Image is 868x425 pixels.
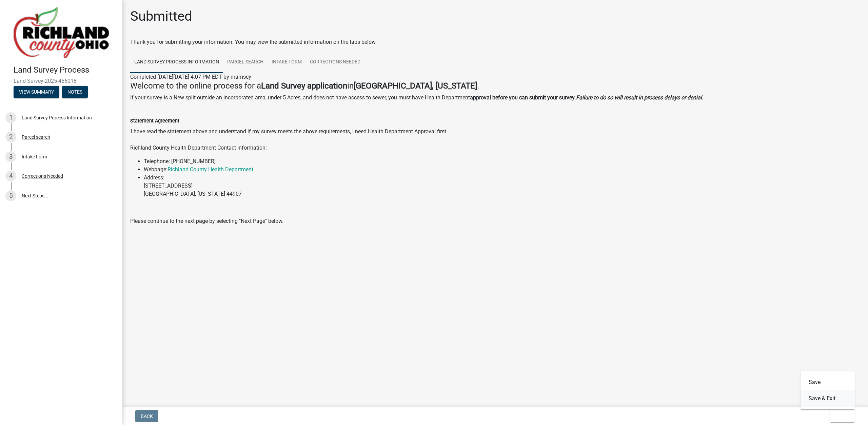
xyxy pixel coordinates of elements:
strong: Land Survey application [261,81,347,91]
p: Please continue to the next page by selecting "Next Page" below. [130,217,860,225]
a: Corrections Needed [306,52,364,73]
div: Land Survey Process Information [22,115,92,120]
span: Completed [DATE][DATE] 4:07 PM EDT by nramsey [130,74,251,80]
h1: Submitted [130,8,192,24]
div: Exit [801,371,855,409]
a: Parcel search [223,52,268,73]
div: 3 [5,151,16,162]
li: Webpage: [144,166,860,174]
a: Intake Form [268,52,306,73]
span: Land Survey-2025-456018 [14,78,108,84]
button: View Summary [14,86,59,98]
p: Richland County Health Department Contact Information: [130,144,860,152]
h4: Land Survey Process [14,65,117,75]
h4: Welcome to the online process for a in . [130,81,860,91]
div: 4 [5,171,16,181]
button: Back [135,410,158,422]
strong: [GEOGRAPHIC_DATA], [US_STATE] [354,81,477,91]
label: Statement Agreement [130,119,179,123]
a: Land Survey Process Information [130,52,223,73]
button: Save & Exit [801,390,855,407]
span: Exit [835,413,845,419]
li: Telephone: [PHONE_NUMBER] [144,157,860,166]
span: Back [141,413,153,419]
div: 5 [5,190,16,201]
div: Corrections Needed [22,174,63,178]
strong: Failure to do so will result in process delays or denial. [576,94,703,101]
a: Richland County Health Department [167,166,253,173]
div: 2 [5,132,16,142]
div: Parcel search [22,135,50,139]
img: Richland County, Ohio [14,7,109,58]
li: Address: [STREET_ADDRESS] [GEOGRAPHIC_DATA], [US_STATE] 44907 [144,174,860,198]
p: If your survey is a New split outside an incorporated area, under 5 Acres, and does not have acce... [130,94,860,102]
button: Exit [830,410,855,422]
div: Thank you for submitting your information. You may view the submitted information on the tabs below. [130,38,860,46]
wm-modal-confirm: Notes [62,90,88,95]
button: Save [801,374,855,390]
div: 1 [5,112,16,123]
wm-modal-confirm: Summary [14,90,59,95]
button: Notes [62,86,88,98]
strong: approval before you can submit your survey [470,94,575,101]
div: Intake Form [22,154,47,159]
